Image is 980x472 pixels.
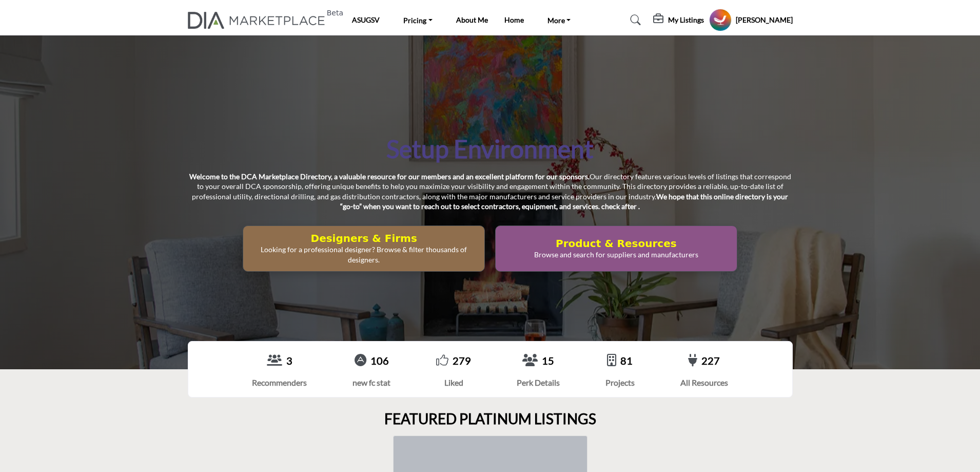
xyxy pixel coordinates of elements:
[620,12,648,28] a: Search
[495,225,737,272] button: Product & Resources Browse and search for suppliers and manufacturers
[605,376,635,389] div: Projects
[267,354,282,368] a: View Recommenders
[736,15,793,25] h5: [PERSON_NAME]
[370,354,389,367] a: 106
[384,410,596,428] h2: FEATURED PLATINUM LISTINGS
[243,225,485,272] button: Designers & Firms Looking for a professional designer? Browse & filter thousands of designers.
[396,13,440,27] a: Pricing
[499,250,734,260] p: Browse and search for suppliers and manufacturers
[453,354,471,367] a: 279
[542,354,554,367] a: 15
[499,237,734,250] h2: Product & Resources
[189,172,590,181] strong: Welcome to the DCA Marketplace Directory, a valuable resource for our members and an excellent pl...
[436,376,471,389] div: Liked
[436,354,448,366] i: Go to Liked
[653,14,704,26] div: My Listings
[188,12,331,29] a: Beta
[668,15,704,25] h5: My Listings
[286,354,292,367] a: 3
[701,354,720,367] a: 227
[680,376,728,389] div: All Resources
[352,15,380,24] a: ASUGSV
[517,376,560,389] div: Perk Details
[246,232,481,244] h2: Designers & Firms
[386,133,594,165] h1: Setup Environment
[327,9,343,17] h6: Beta
[504,15,524,24] a: Home
[709,9,732,31] button: Show hide supplier dropdown
[252,376,307,389] div: Recommenders
[352,376,390,389] div: new fc stat
[188,12,331,29] img: Site Logo
[246,244,481,265] p: Looking for a professional designer? Browse & filter thousands of designers.
[188,172,793,212] p: Our directory features various levels of listings that correspond to your overall DCA sponsorship...
[456,15,488,24] a: About Me
[540,13,578,27] a: More
[620,354,633,367] a: 81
